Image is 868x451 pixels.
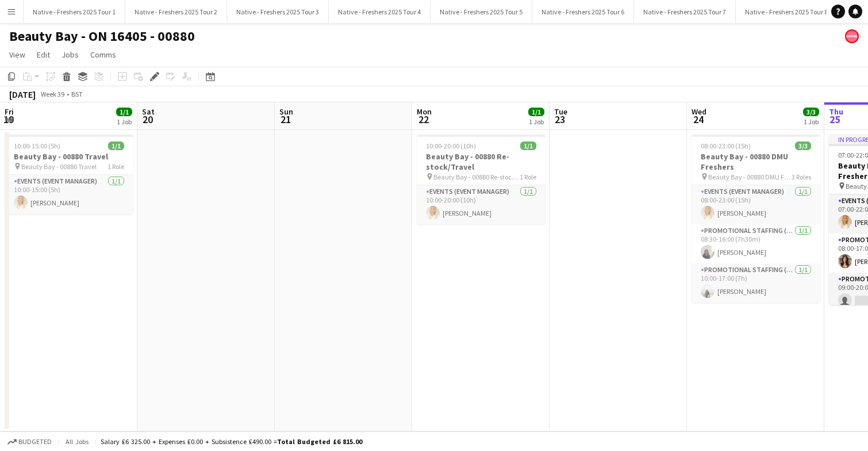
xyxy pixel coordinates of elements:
[520,142,536,150] span: 1/1
[528,108,544,116] span: 1/1
[803,108,819,116] span: 3/3
[9,49,25,60] span: View
[690,113,706,126] span: 24
[804,117,819,126] div: 1 Job
[532,1,634,23] button: Native - Freshers 2025 Tour 6
[692,263,820,303] app-card-role: Promotional Staffing (Brand Ambassadors)1/110:00-17:00 (7h)[PERSON_NAME]
[5,47,30,62] a: View
[554,106,567,117] span: Tue
[86,47,121,62] a: Comms
[708,173,792,181] span: Beauty Bay - 00880 DMU Freshers
[32,47,55,62] a: Edit
[552,113,567,126] span: 23
[279,106,293,117] span: Sun
[692,185,820,224] app-card-role: Events (Event Manager)1/108:00-23:00 (15h)[PERSON_NAME]
[829,106,843,117] span: Thu
[692,135,820,303] app-job-card: 08:00-23:00 (15h)3/3Beauty Bay - 00880 DMU Freshers Beauty Bay - 00880 DMU Freshers3 RolesEvents ...
[101,437,362,446] div: Salary £6 325.00 + Expenses £0.00 + Subsistence £490.00 =
[24,1,125,23] button: Native - Freshers 2025 Tour 1
[37,49,50,60] span: Edit
[415,113,432,126] span: 22
[71,90,83,98] div: BST
[21,162,97,171] span: Beauty Bay - 00880 Travel
[125,1,227,23] button: Native - Freshers 2025 Tour 2
[692,151,820,172] h3: Beauty Bay - 00880 DMU Freshers
[277,437,362,446] span: Total Budgeted £6 815.00
[845,29,859,43] app-user-avatar: native Staffing
[692,224,820,263] app-card-role: Promotional Staffing (Brand Ambassadors)1/108:30-16:00 (7h30m)[PERSON_NAME]
[417,151,546,172] h3: Beauty Bay - 00880 Re-stock/Travel
[9,28,195,45] h1: Beauty Bay - ON 16405 - 00880
[38,90,67,98] span: Week 39
[417,106,432,117] span: Mon
[5,175,133,214] app-card-role: Events (Event Manager)1/110:00-15:00 (5h)[PERSON_NAME]
[692,106,706,117] span: Wed
[107,162,124,171] span: 1 Role
[227,1,329,23] button: Native - Freshers 2025 Tour 3
[701,142,751,150] span: 08:00-23:00 (15h)
[433,173,520,181] span: Beauty Bay - 00880 Re-stock/Travel
[426,142,476,150] span: 10:00-20:00 (10h)
[520,173,536,181] span: 1 Role
[329,1,431,23] button: Native - Freshers 2025 Tour 4
[3,113,14,126] span: 19
[417,135,546,224] app-job-card: 10:00-20:00 (10h)1/1Beauty Bay - 00880 Re-stock/Travel Beauty Bay - 00880 Re-stock/Travel1 RoleEv...
[9,89,36,100] div: [DATE]
[736,1,838,23] button: Native - Freshers 2025 Tour 8
[63,437,91,446] span: All jobs
[431,1,532,23] button: Native - Freshers 2025 Tour 5
[108,142,124,150] span: 1/1
[5,151,133,162] h3: Beauty Bay - 00880 Travel
[827,113,843,126] span: 25
[140,113,155,126] span: 20
[5,106,14,117] span: Fri
[529,117,544,126] div: 1 Job
[634,1,736,23] button: Native - Freshers 2025 Tour 7
[18,438,52,446] span: Budgeted
[117,117,132,126] div: 1 Job
[57,47,83,62] a: Jobs
[14,142,60,150] span: 10:00-15:00 (5h)
[62,49,79,60] span: Jobs
[116,108,132,116] span: 1/1
[417,185,546,224] app-card-role: Events (Event Manager)1/110:00-20:00 (10h)[PERSON_NAME]
[278,113,293,126] span: 21
[795,142,811,150] span: 3/3
[142,106,155,117] span: Sat
[6,435,53,448] button: Budgeted
[5,135,133,214] app-job-card: 10:00-15:00 (5h)1/1Beauty Bay - 00880 Travel Beauty Bay - 00880 Travel1 RoleEvents (Event Manager...
[792,173,811,181] span: 3 Roles
[90,49,116,60] span: Comms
